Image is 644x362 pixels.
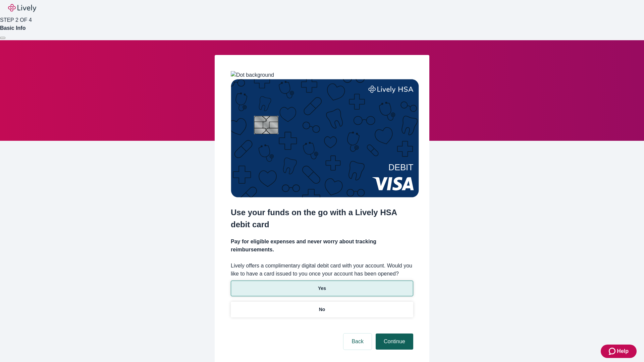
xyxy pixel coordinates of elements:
[231,79,419,197] img: Debit card
[609,347,617,355] svg: Zendesk support icon
[601,345,637,358] button: Zendesk support iconHelp
[8,4,36,12] img: Lively
[343,334,372,350] button: Back
[617,347,629,355] span: Help
[231,302,413,317] button: No
[231,281,413,296] button: Yes
[231,71,274,79] img: Dot background
[231,238,413,254] h4: Pay for eligible expenses and never worry about tracking reimbursements.
[376,334,413,350] button: Continue
[231,206,413,231] h2: Use your funds on the go with a Lively HSA debit card
[318,285,326,292] p: Yes
[231,262,413,278] label: Lively offers a complimentary digital debit card with your account. Would you like to have a card...
[319,306,325,313] p: No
